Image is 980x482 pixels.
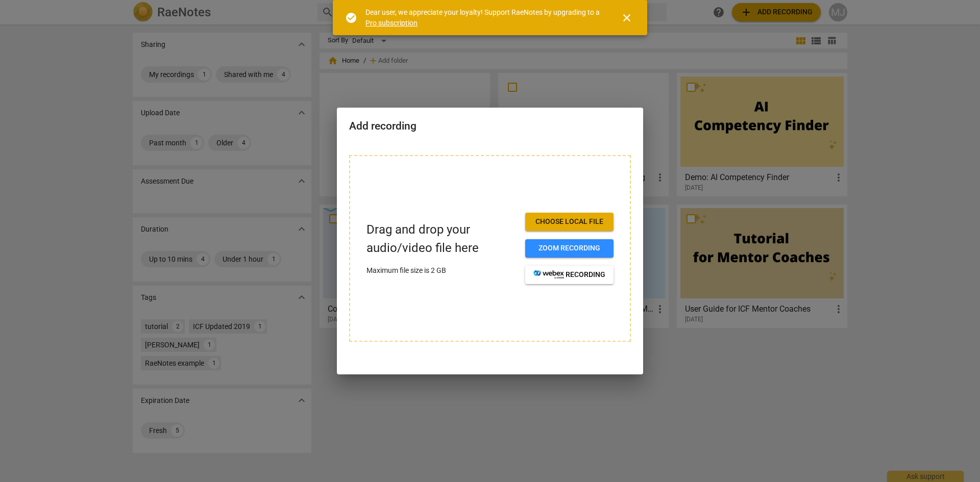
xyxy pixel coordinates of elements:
[533,243,605,253] span: Zoom recording
[525,266,614,284] button: recording
[366,221,517,257] p: Drag and drop your audio/video file here
[345,12,357,24] span: check_circle
[366,265,517,276] p: Maximum file size is 2 GB
[349,120,631,133] h2: Add recording
[525,239,614,258] button: Zoom recording
[365,19,418,27] a: Pro subscription
[533,270,605,280] span: recording
[525,213,614,231] button: Choose local file
[621,12,633,24] span: close
[533,217,605,227] span: Choose local file
[615,6,639,30] button: Close
[365,7,602,28] div: Dear user, we appreciate your loyalty! Support RaeNotes by upgrading to a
